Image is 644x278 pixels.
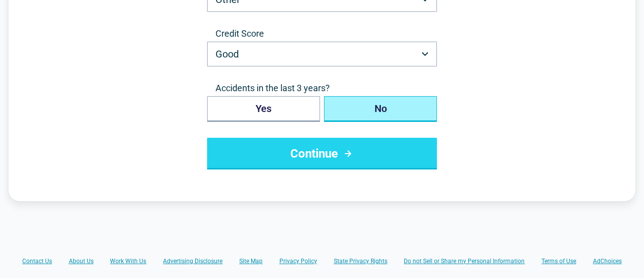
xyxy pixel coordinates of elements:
a: Terms of Use [541,257,576,265]
a: Do not Sell or Share my Personal Information [404,257,525,265]
a: Contact Us [22,257,52,265]
a: About Us [69,257,94,265]
a: Advertising Disclosure [163,257,222,265]
button: No [324,96,437,122]
label: Credit Score [207,28,437,40]
span: Accidents in the last 3 years? [207,82,437,94]
a: Work With Us [110,257,146,265]
a: AdChoices [593,257,622,265]
button: Yes [207,96,320,122]
a: Privacy Policy [279,257,317,265]
a: Site Map [239,257,263,265]
button: Continue [207,138,437,169]
a: State Privacy Rights [334,257,387,265]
